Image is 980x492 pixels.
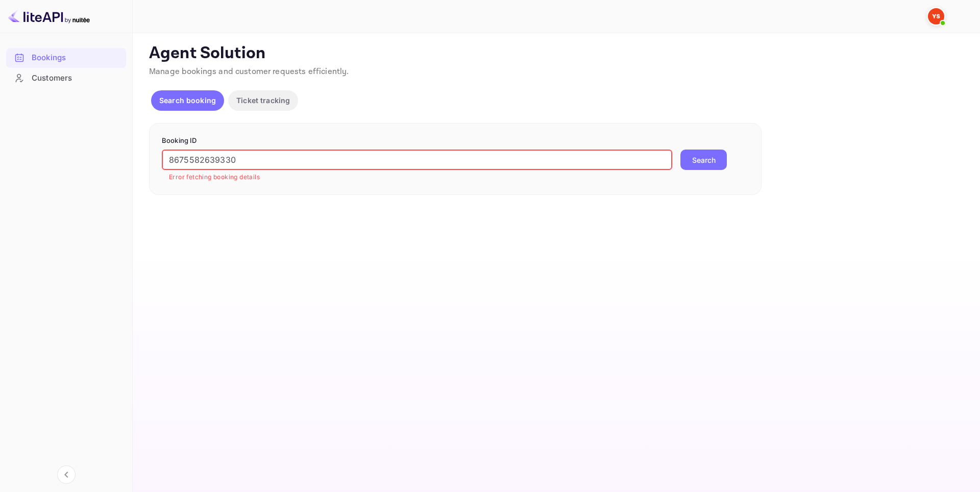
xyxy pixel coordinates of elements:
p: Booking ID [162,136,749,146]
button: Search [680,150,727,170]
p: Error fetching booking details [169,172,665,182]
div: Bookings [6,48,126,68]
input: Enter Booking ID (e.g., 63782194) [162,150,672,170]
span: Manage bookings and customer requests efficiently. [149,66,349,77]
p: Search booking [159,95,216,106]
button: Collapse navigation [57,465,76,484]
img: LiteAPI logo [8,8,90,24]
p: Ticket tracking [236,95,290,106]
div: Customers [32,72,121,84]
p: Agent Solution [149,43,962,64]
div: Bookings [32,52,121,64]
div: Customers [6,68,126,88]
a: Customers [6,68,126,87]
img: Yandex Support [928,8,944,24]
a: Bookings [6,48,126,67]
